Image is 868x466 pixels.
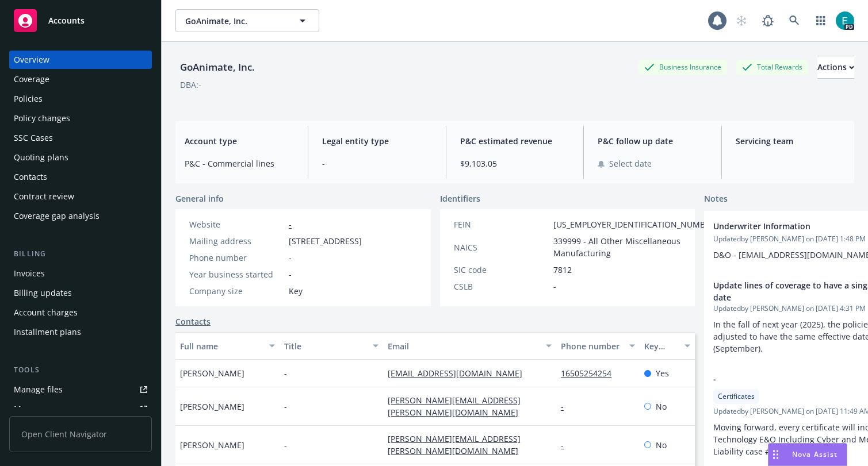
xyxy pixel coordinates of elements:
a: [PERSON_NAME][EMAIL_ADDRESS][PERSON_NAME][DOMAIN_NAME] [388,395,527,418]
span: GoAnimate, Inc. [185,15,285,27]
a: [PERSON_NAME][EMAIL_ADDRESS][PERSON_NAME][DOMAIN_NAME] [388,433,527,456]
div: Account charges [14,303,78,322]
a: Policies [9,90,152,108]
span: - [553,280,556,292]
div: GoAnimate, Inc. [175,60,259,75]
a: Manage files [9,380,152,399]
span: - [284,367,287,379]
a: Start snowing [730,9,753,32]
div: Key contact [644,340,678,352]
div: SSC Cases [14,129,53,147]
button: Phone number [556,332,639,360]
span: - [289,252,292,264]
span: Nova Assist [792,449,838,459]
div: DBA: - [180,79,201,91]
div: Mailing address [189,235,284,247]
a: Overview [9,51,152,69]
a: Installment plans [9,323,152,341]
span: [PERSON_NAME] [180,367,244,379]
div: Overview [14,51,49,69]
span: P&C follow up date [598,135,707,147]
a: Coverage gap analysis [9,207,152,225]
div: Title [284,340,366,352]
div: Website [189,218,284,230]
a: Contacts [175,315,211,328]
a: Manage exposures [9,400,152,418]
span: [PERSON_NAME] [180,400,244,413]
span: General info [175,192,224,205]
span: - [322,157,431,170]
div: Contract review [14,187,74,206]
div: Full name [180,340,262,352]
a: Invoices [9,264,152,283]
span: Identifiers [440,192,480,205]
button: Key contact [640,332,695,360]
span: Account type [185,135,294,147]
a: Report a Bug [756,9,779,32]
div: NAICS [454,241,549,253]
a: 16505254254 [561,368,621,379]
button: Title [280,332,384,360]
span: Certificates [718,391,755,402]
a: Contacts [9,168,152,186]
a: Accounts [9,5,152,37]
a: [EMAIL_ADDRESS][DOMAIN_NAME] [388,368,531,379]
div: Phone number [189,252,284,264]
span: - [284,400,287,413]
div: Policies [14,90,43,108]
a: - [561,440,573,450]
a: - [289,219,292,230]
a: Billing updates [9,284,152,302]
div: Policy changes [14,109,70,128]
span: Yes [656,367,669,379]
a: Quoting plans [9,148,152,167]
button: GoAnimate, Inc. [175,9,319,32]
div: Billing [9,248,152,260]
span: P&C estimated revenue [460,135,569,147]
span: 339999 - All Other Miscellaneous Manufacturing [553,235,718,259]
a: Policy changes [9,109,152,128]
div: Quoting plans [14,148,68,167]
a: Contract review [9,187,152,206]
div: Installment plans [14,323,81,341]
div: Company size [189,285,284,297]
div: Manage exposures [14,400,87,418]
a: Switch app [809,9,832,32]
button: Full name [175,332,280,360]
img: photo [836,11,854,30]
span: [US_EMPLOYER_IDENTIFICATION_NUMBER] [553,218,718,230]
div: Contacts [14,168,47,186]
span: Legal entity type [322,135,431,147]
div: Email [388,340,539,352]
div: SIC code [454,264,549,276]
div: Billing updates [14,284,72,302]
span: P&C - Commercial lines [185,157,294,170]
div: Total Rewards [736,60,808,74]
div: CSLB [454,280,549,292]
a: - [561,401,573,412]
span: No [656,400,667,413]
div: Invoices [14,264,45,283]
a: Account charges [9,303,152,322]
a: Search [783,9,806,32]
div: Coverage gap analysis [14,207,100,225]
span: No [656,439,667,451]
a: Coverage [9,70,152,88]
div: Coverage [14,70,49,88]
div: Drag to move [768,444,783,465]
span: Select date [609,157,652,170]
div: FEIN [454,218,549,230]
div: Phone number [561,340,622,352]
div: Manage files [14,380,63,399]
button: Nova Assist [768,443,847,466]
span: [STREET_ADDRESS] [289,235,362,247]
span: [PERSON_NAME] [180,439,244,451]
span: Key [289,285,303,297]
button: Email [383,332,556,360]
span: Open Client Navigator [9,416,152,452]
div: Tools [9,364,152,376]
button: Actions [817,56,854,79]
div: Actions [817,56,854,78]
a: SSC Cases [9,129,152,147]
